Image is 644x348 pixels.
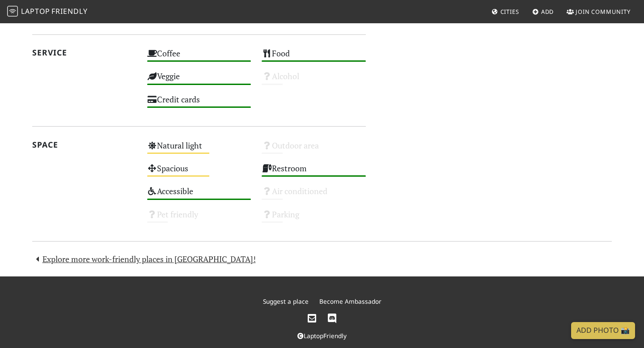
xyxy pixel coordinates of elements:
a: LaptopFriendly [297,331,347,340]
a: Explore more work-friendly places in [GEOGRAPHIC_DATA]! [32,254,256,264]
span: Add [541,8,554,16]
span: Friendly [51,6,87,16]
img: LaptopFriendly [7,6,18,17]
div: Alcohol [256,69,371,92]
a: Suggest a place [263,297,309,306]
div: Coffee [142,46,257,69]
div: Pet friendly [142,207,257,230]
div: Spacious [142,161,257,184]
div: Restroom [256,161,371,184]
div: Outdoor area [256,138,371,161]
div: Accessible [142,184,257,207]
a: Become Ambassador [319,297,381,306]
span: Laptop [21,6,50,16]
span: Cities [500,8,519,16]
div: Credit cards [142,92,257,115]
div: Air conditioned [256,184,371,207]
div: Veggie [142,69,257,92]
div: Natural light [142,138,257,161]
a: Cities [488,4,523,20]
div: Food [256,46,371,69]
h2: Service [32,48,136,57]
a: Add [529,4,558,20]
span: Join Community [576,8,631,16]
a: Join Community [563,4,634,20]
a: LaptopFriendly LaptopFriendly [7,4,88,20]
h2: Space [32,140,136,149]
div: Parking [256,207,371,230]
